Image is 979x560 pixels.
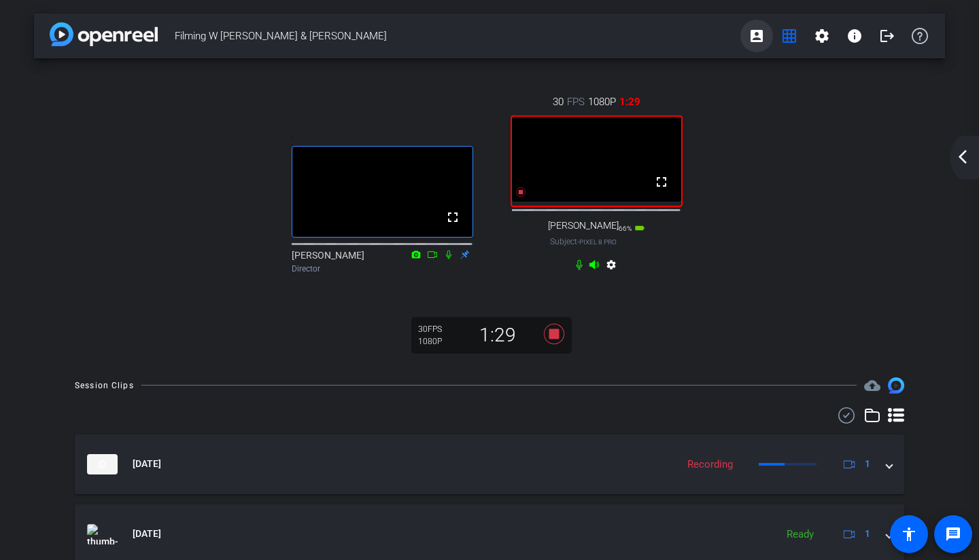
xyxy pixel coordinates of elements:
[452,324,543,347] div: 1:29
[175,22,740,50] span: Filming W [PERSON_NAME] & [PERSON_NAME]
[75,379,134,392] div: Session Clips
[888,377,904,394] img: Session clips
[87,524,118,544] img: thumb-nail
[588,94,616,109] span: 1080P
[749,28,765,44] mat-icon: account_box
[550,236,617,248] span: Subject
[814,28,830,44] mat-icon: settings
[619,94,640,109] span: 1:29
[87,454,118,474] img: thumb-nail
[418,336,452,347] div: 1080P
[553,94,564,109] span: 30
[781,28,797,44] mat-icon: grid_on
[603,259,619,276] mat-icon: settings
[292,263,473,275] div: Director
[292,122,473,146] div: .
[653,174,670,190] mat-icon: fullscreen
[133,527,161,541] span: [DATE]
[945,526,961,542] mat-icon: message
[292,248,473,275] div: [PERSON_NAME]
[567,94,585,109] span: FPS
[579,238,617,246] span: Pixel 8 Pro
[864,377,880,394] mat-icon: cloud_upload
[780,527,821,542] div: Ready
[864,377,880,394] span: Destinations for your clips
[955,149,971,165] mat-icon: arrow_back_ios_new
[865,527,870,541] span: 1
[418,324,452,335] div: 30
[445,209,461,225] mat-icon: fullscreen
[634,223,645,234] mat-icon: battery_std
[865,457,870,471] span: 1
[133,457,161,471] span: [DATE]
[428,324,442,334] span: FPS
[846,28,863,44] mat-icon: info
[548,220,619,231] span: [PERSON_NAME]
[577,237,579,246] span: -
[901,526,917,542] mat-icon: accessibility
[681,457,740,472] div: Recording
[50,22,158,46] img: app-logo
[619,225,632,232] span: 66%
[879,28,895,44] mat-icon: logout
[75,434,904,494] mat-expansion-panel-header: thumb-nail[DATE]Recording1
